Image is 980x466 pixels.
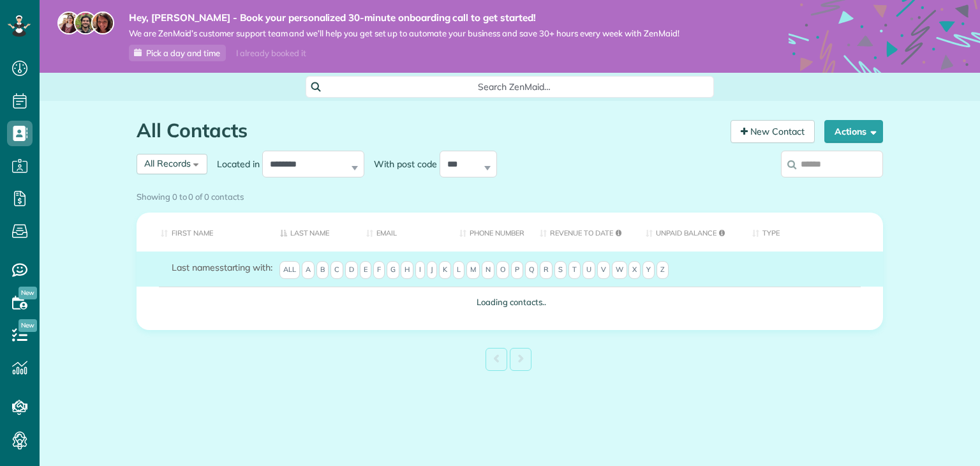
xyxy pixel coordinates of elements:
span: C [330,261,343,279]
div: Showing 0 to 0 of 0 contacts [137,186,883,203]
td: Loading contacts.. [137,287,883,318]
span: Q [525,261,538,279]
span: Z [657,261,669,279]
span: New [19,319,37,332]
span: U [583,261,595,279]
span: F [373,261,385,279]
span: Pick a day and time [146,48,220,58]
th: Last Name: activate to sort column descending [271,213,357,252]
span: E [360,261,371,279]
span: W [612,261,627,279]
span: G [387,261,399,279]
span: O [496,261,509,279]
span: B [316,261,329,279]
span: All [279,261,300,279]
span: X [628,261,641,279]
span: R [540,261,553,279]
th: Type: activate to sort column ascending [743,213,883,252]
span: I [415,261,425,279]
h1: All Contacts [137,120,721,141]
label: Located in [207,158,262,170]
span: Y [642,261,655,279]
img: maria-72a9807cf96188c08ef61303f053569d2e2a8a1cde33d635c8a3ac13582a053d.jpg [57,11,80,34]
span: D [345,261,358,279]
th: Email: activate to sort column ascending [357,213,450,252]
th: Phone number: activate to sort column ascending [450,213,530,252]
div: I already booked it [228,45,313,61]
strong: Hey, [PERSON_NAME] - Book your personalized 30-minute onboarding call to get started! [129,11,679,24]
th: Revenue to Date: activate to sort column ascending [530,213,636,252]
span: L [453,261,464,279]
span: P [511,261,523,279]
th: Unpaid Balance: activate to sort column ascending [636,213,743,252]
span: T [568,261,581,279]
span: J [427,261,437,279]
span: We are ZenMaid’s customer support team and we’ll help you get set up to automate your business an... [129,28,679,39]
img: michelle-19f622bdf1676172e81f8f8fba1fb50e276960ebfe0243fe18214015130c80e4.jpg [91,11,114,34]
a: New Contact [731,120,815,143]
button: Actions [824,120,883,143]
label: starting with: [172,261,272,274]
span: All Records [144,158,191,169]
span: H [401,261,413,279]
span: M [466,261,480,279]
span: S [554,261,567,279]
img: jorge-587dff0eeaa6aab1f244e6dc62b8924c3b6ad411094392a53c71c6c4a576187d.jpg [74,11,97,34]
span: Last names [172,262,219,273]
span: A [302,261,315,279]
a: Pick a day and time [129,45,226,61]
label: With post code [364,158,440,170]
span: V [597,261,610,279]
span: K [439,261,451,279]
span: New [19,287,37,299]
span: N [482,261,494,279]
th: First Name: activate to sort column ascending [137,213,271,252]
